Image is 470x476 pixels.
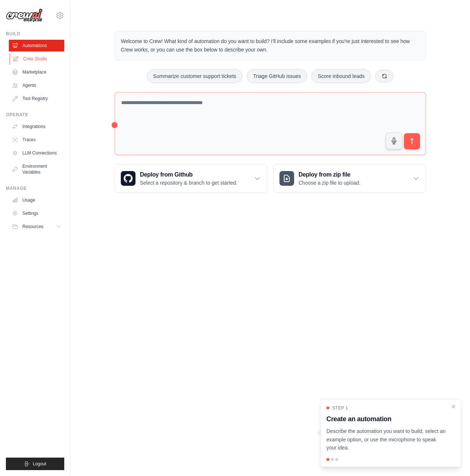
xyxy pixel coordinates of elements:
[299,170,361,179] h3: Deploy from zip file
[9,79,64,91] a: Agents
[140,170,237,179] h3: Deploy from Github
[10,53,65,65] a: Crew Studio
[33,461,46,467] span: Logout
[9,221,64,232] button: Resources
[299,179,361,187] p: Choose a zip file to upload.
[22,224,43,230] span: Resources
[140,179,237,187] p: Select a repository & branch to get started.
[247,69,307,83] button: Triage GitHub issues
[451,404,456,409] button: Close walkthrough
[326,414,446,424] h3: Create an automation
[433,441,470,476] iframe: Chat Widget
[9,194,64,206] a: Usage
[9,147,64,159] a: LLM Connections
[9,93,64,104] a: Tool Registry
[6,31,64,37] div: Build
[121,37,420,54] p: Welcome to Crew! What kind of automation do you want to build? I'll include some examples if you'...
[9,160,64,178] a: Environment Variables
[6,8,43,22] img: Logo
[147,69,242,83] button: Summarize customer support tickets
[6,185,64,191] div: Manage
[9,121,64,132] a: Integrations
[6,458,64,470] button: Logout
[332,405,348,411] span: Step 1
[326,427,446,452] p: Describe the automation you want to build, select an example option, or use the microphone to spe...
[6,112,64,118] div: Operate
[9,134,64,146] a: Traces
[9,207,64,219] a: Settings
[9,40,64,51] a: Automations
[311,69,371,83] button: Score inbound leads
[9,66,64,78] a: Marketplace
